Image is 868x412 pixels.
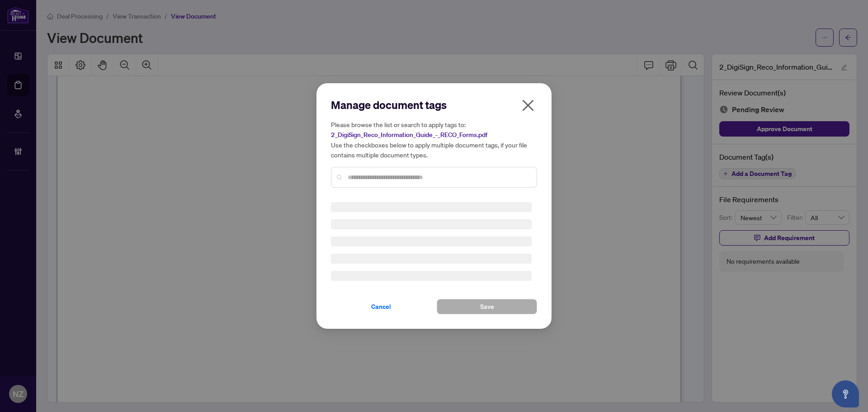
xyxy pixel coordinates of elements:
h2: Manage document tags [331,98,537,112]
span: close [521,98,535,113]
span: 2_DigiSign_Reco_Information_Guide_-_RECO_Forms.pdf [331,131,487,139]
button: Cancel [331,299,431,314]
h5: Please browse the list or search to apply tags to: Use the checkboxes below to apply multiple doc... [331,119,537,160]
span: Cancel [371,299,391,314]
button: Open asap [832,380,859,407]
button: Save [437,299,537,314]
